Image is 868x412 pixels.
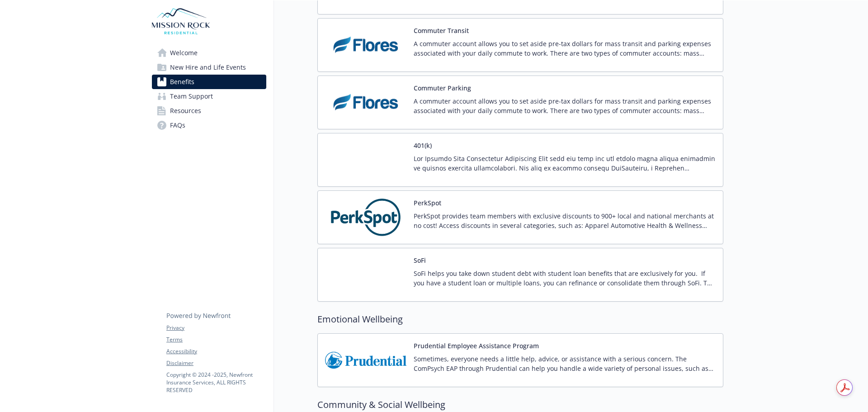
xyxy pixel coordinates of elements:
[414,269,716,288] p: SoFi helps you take down student debt with student loan benefits that are exclusively for you. If...
[414,198,441,208] button: PerkSpot
[414,39,716,58] p: A commuter account allows you to set aside pre-tax dollars for mass transit and parking expenses ...
[414,26,469,35] button: Commuter Transit
[170,46,198,60] span: Welcome
[152,46,266,60] a: Welcome
[414,154,716,173] p: Lor Ipsumdo Sita Consectetur Adipiscing Elit sedd eiu temp inc utl etdolo magna aliqua enimadmin ...
[325,83,406,122] img: Flores and Associates carrier logo
[166,336,266,344] a: Terms
[166,347,266,355] a: Accessibility
[325,198,406,237] img: PerkSpot carrier logo
[325,141,406,179] img: Fidelity Investments carrier logo
[414,211,716,230] p: PerkSpot provides team members with exclusive discounts to 900+ local and national merchants at n...
[414,256,426,265] button: SoFi
[152,104,266,118] a: Resources
[414,354,716,373] p: Sometimes, everyone needs a little help, advice, or assistance with a serious concern. The ComPsy...
[152,60,266,75] a: New Hire and Life Events
[414,83,471,93] button: Commuter Parking
[170,75,194,89] span: Benefits
[170,104,201,118] span: Resources
[325,341,406,379] img: Prudential Insurance Co of America carrier logo
[166,371,266,394] p: Copyright © 2024 - 2025 , Newfront Insurance Services, ALL RIGHTS RESERVED
[170,118,185,133] span: FAQs
[325,26,406,64] img: Flores and Associates carrier logo
[317,398,723,412] h2: Community & Social Wellbeing
[414,96,716,115] p: A commuter account allows you to set aside pre-tax dollars for mass transit and parking expenses ...
[152,118,266,133] a: FAQs
[317,313,723,326] h2: Emotional Wellbeing
[414,141,432,150] button: 401(k)
[166,324,266,332] a: Privacy
[170,89,213,104] span: Team Support
[166,359,266,367] a: Disclaimer
[170,60,246,75] span: New Hire and Life Events
[152,75,266,89] a: Benefits
[414,341,539,350] button: Prudential Employee Assistance Program
[152,89,266,104] a: Team Support
[325,256,406,294] img: SoFi carrier logo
